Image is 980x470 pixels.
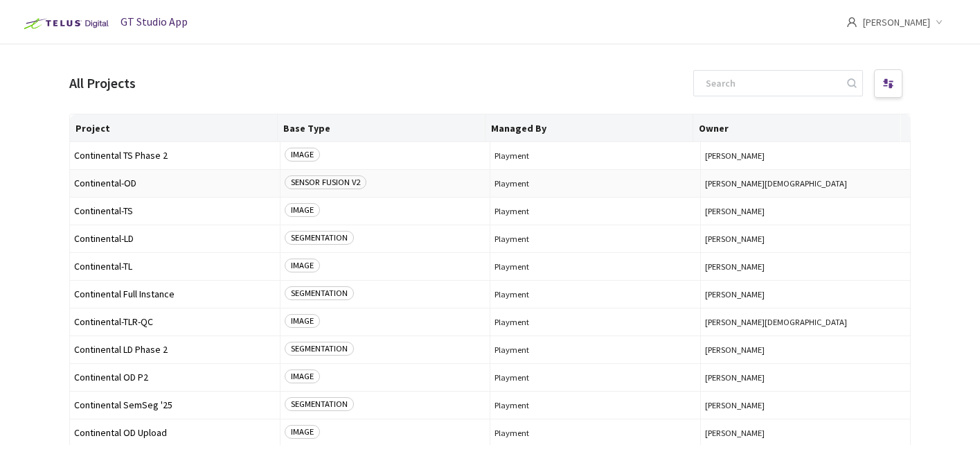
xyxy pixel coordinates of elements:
span: SENSOR FUSION V2 [285,175,366,189]
span: user [846,17,857,28]
span: Playment [495,345,696,355]
span: Continental Full Instance [74,289,276,299]
span: IMAGE [285,314,320,328]
button: [PERSON_NAME][DEMOGRAPHIC_DATA] [705,317,907,327]
button: [PERSON_NAME] [705,345,907,355]
img: Telus [17,12,113,35]
span: Playment [495,234,696,244]
span: Playment [495,317,696,327]
span: Playment [495,206,696,216]
span: Continental-OD [74,178,276,189]
span: Playment [495,400,696,410]
button: [PERSON_NAME] [705,400,907,410]
button: [PERSON_NAME] [705,234,907,244]
button: [PERSON_NAME] [705,206,907,216]
span: Playment [495,372,696,383]
span: SEGMENTATION [285,286,354,300]
span: Continental OD P2 [74,372,276,383]
button: [PERSON_NAME] [705,261,907,272]
span: GT Studio App [121,15,188,28]
input: Search [697,71,845,96]
th: Managed By [485,114,693,142]
button: [PERSON_NAME] [705,289,907,299]
span: Continental OD Upload [74,428,276,438]
span: Playment [495,428,696,438]
span: Continental-TLR-QC [74,317,276,327]
button: [PERSON_NAME][DEMOGRAPHIC_DATA] [705,178,907,189]
span: Playment [495,178,696,189]
button: [PERSON_NAME] [705,428,907,438]
span: Continental-TL [74,261,276,272]
th: Base Type [278,114,485,142]
span: Continental-LD [74,234,276,244]
th: Owner [693,114,901,142]
span: Playment [495,289,696,299]
span: Continental LD Phase 2 [74,345,276,355]
button: [PERSON_NAME] [705,372,907,383]
span: SEGMENTATION [285,231,354,245]
div: All Projects [69,73,136,94]
span: IMAGE [285,148,320,162]
span: down [936,19,943,26]
span: Continental-TS [74,206,276,216]
span: IMAGE [285,259,320,272]
span: IMAGE [285,425,320,439]
span: IMAGE [285,203,320,217]
span: Continental TS Phase 2 [74,150,276,161]
span: Playment [495,150,696,161]
span: SEGMENTATION [285,397,354,411]
button: [PERSON_NAME] [705,150,907,161]
span: Playment [495,261,696,272]
span: IMAGE [285,369,320,383]
span: Continental SemSeg '25 [74,400,276,410]
th: Project [70,114,278,142]
span: SEGMENTATION [285,342,354,356]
